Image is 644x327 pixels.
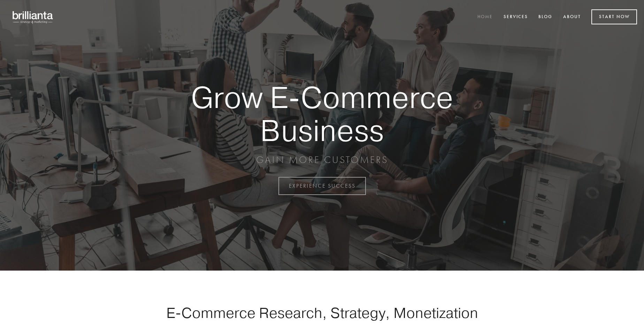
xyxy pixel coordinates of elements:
a: Services [499,11,532,23]
a: About [559,11,585,23]
a: EXPERIENCE SUCCESS [278,177,366,195]
strong: Grow E-Commerce Business [167,81,477,147]
p: GAIN MORE CUSTOMERS [167,154,477,166]
a: Home [473,11,497,23]
h1: E-Commerce Research, Strategy, Monetization [144,304,500,321]
a: Blog [534,11,557,23]
a: Start Now [591,9,637,24]
img: brillianta - research, strategy, marketing [7,7,59,27]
